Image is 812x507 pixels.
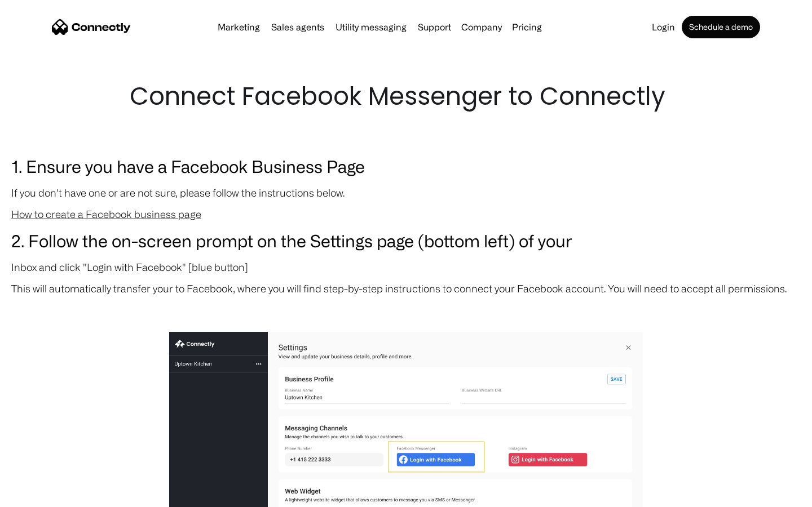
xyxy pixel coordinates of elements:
div: Company [458,19,505,35]
a: Support [413,23,456,32]
h1: Connect Facebook Messenger to Connectly [130,79,682,114]
a: Sales agents [267,23,329,32]
div: Company [461,19,502,35]
a: home [52,19,131,35]
a: How to create a Facebook business page [11,208,201,220]
a: Utility messaging [331,23,411,32]
aside: Language selected: English [11,487,68,503]
p: Inbox and click "Login with Facebook" [blue button] [11,259,801,275]
a: Login [647,23,679,32]
p: This will automatically transfer your to Facebook, where you will find step-by-step instructions ... [11,281,801,296]
p: If you don't have one or are not sure, please follow the instructions below. [11,185,801,201]
a: Pricing [507,23,546,32]
h3: 1. Ensure you have a Facebook Business Page [11,153,801,179]
h3: 2. Follow the on-screen prompt on the Settings page (bottom left) of your [11,228,801,253]
a: Marketing [213,23,264,32]
ul: Language list [23,487,68,503]
a: Schedule a demo [682,16,760,38]
p: ‍ [11,302,801,318]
